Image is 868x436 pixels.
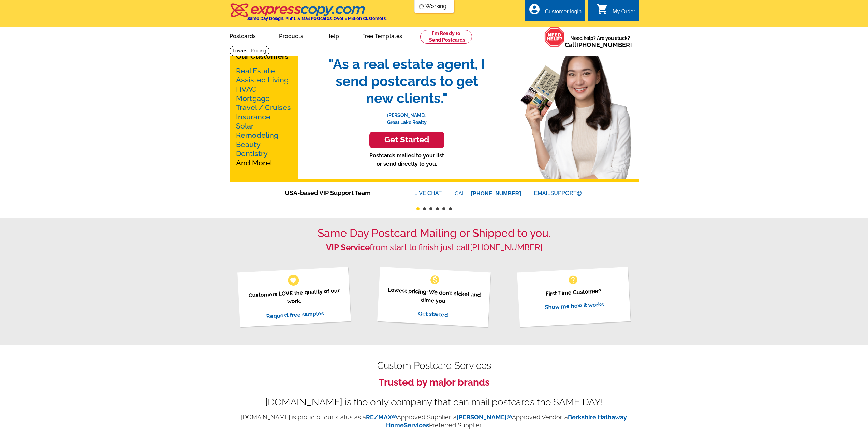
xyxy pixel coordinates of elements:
font: SUPPORT@ [550,189,583,197]
h3: Trusted by major brands [230,377,639,388]
a: account_circle Customer login [528,7,582,16]
div: Customer login [545,9,582,18]
a: Beauty [236,140,261,149]
span: help [568,274,578,285]
span: "As a real estate agent, I send postcards to get new clients." [322,56,492,107]
a: Mortgage [236,94,270,103]
span: Call [565,41,632,48]
span: USA-based VIP Support Team [285,188,394,197]
a: Same Day Design, Print, & Mail Postcards. Over 1 Million Customers. [230,8,387,21]
a: shopping_cart My Order [596,7,635,16]
a: Assisted Living [236,76,289,84]
a: HVAC [236,85,256,93]
h2: from start to finish just call [230,243,639,253]
div: [DOMAIN_NAME] is the only company that can mail postcards the SAME DAY! [230,398,639,406]
p: [PERSON_NAME], Great Lake Realty [322,107,492,126]
i: account_circle [528,3,541,15]
i: shopping_cart [596,3,608,15]
a: [PHONE_NUMBER] [471,191,521,196]
button: 5 of 6 [442,207,445,210]
p: First Time Customer? [526,286,622,299]
a: Solar [236,122,254,130]
a: Dentistry [236,149,268,158]
span: Need help? Are you stuck? [565,35,635,48]
a: [PHONE_NUMBER] [470,242,542,252]
img: loading... [418,4,424,10]
a: Get started [418,310,448,318]
font: CALL [455,190,469,198]
font: LIVE [414,189,427,197]
a: LIVECHAT [414,190,442,196]
h3: Get Started [378,135,436,145]
button: 4 of 6 [436,207,439,210]
a: [PERSON_NAME]® [457,414,512,421]
a: Remodeling [236,131,278,139]
a: Request free samples [266,310,324,319]
img: help [544,27,565,47]
div: My Order [613,9,635,18]
a: Get Started [322,132,492,148]
h1: Same Day Postcard Mailing or Shipped to you. [230,227,639,240]
a: Postcards [219,28,267,44]
p: Lowest pricing: We don’t nickel and dime you. [386,286,482,307]
p: Postcards mailed to your list or send directly to you. [322,152,492,168]
a: [PHONE_NUMBER] [576,41,632,48]
a: Help [315,28,350,44]
button: 1 of 6 [416,207,420,210]
p: Customers LOVE the quality of our work. [246,286,342,308]
a: EMAILSUPPORT@ [534,190,583,196]
a: Real Estate [236,66,275,75]
a: Products [268,28,314,44]
p: And More! [236,66,291,167]
a: Free Templates [351,28,413,44]
h2: Custom Postcard Services [230,362,639,370]
a: Show me how it works [545,301,604,311]
strong: VIP Service [326,242,370,252]
a: RE/MAX® [366,414,397,421]
p: [DOMAIN_NAME] is proud of our status as a Approved Supplier, a Approved Vendor, a Preferred Suppl... [230,413,639,430]
button: 2 of 6 [423,207,426,210]
a: Travel / Cruises [236,103,291,112]
h4: Same Day Design, Print, & Mail Postcards. Over 1 Million Customers. [247,16,387,21]
span: favorite [290,276,297,284]
a: Insurance [236,112,270,121]
span: monetization_on [429,274,440,285]
button: 3 of 6 [429,207,432,210]
button: 6 of 6 [449,207,452,210]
